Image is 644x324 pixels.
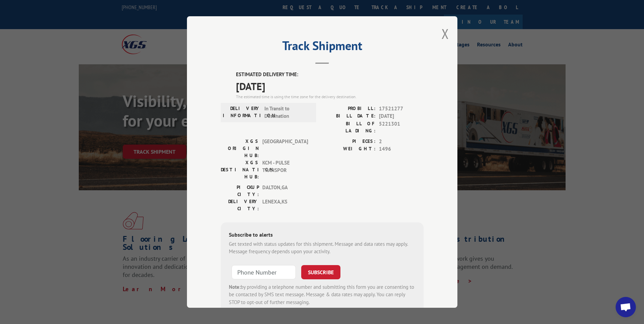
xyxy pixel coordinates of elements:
[236,78,424,93] span: [DATE]
[229,283,241,290] strong: Note:
[232,265,296,279] input: Phone Number
[322,137,376,145] label: PIECES:
[322,145,376,153] label: WEIGHT:
[262,198,308,212] span: LENEXA , KS
[379,145,424,153] span: 1496
[322,120,376,134] label: BILL OF LADING:
[221,183,259,198] label: PICKUP CITY:
[221,41,424,54] h2: Track Shipment
[301,265,340,279] button: SUBSCRIBE
[262,183,308,198] span: DALTON , GA
[236,93,424,100] div: The estimated time is using the time zone for the delivery destination.
[262,137,308,159] span: [GEOGRAPHIC_DATA]
[322,112,376,120] label: BILL DATE:
[264,105,310,120] span: In Transit to Destination
[229,230,415,240] div: Subscribe to alerts
[379,105,424,112] span: 17521277
[442,25,449,43] button: Close modal
[379,112,424,120] span: [DATE]
[379,120,424,134] span: 5221301
[262,159,308,180] span: KCM - PULSE TRANSPOR
[616,297,636,317] div: Open chat
[223,105,261,120] label: DELIVERY INFORMATION:
[229,240,415,255] div: Get texted with status updates for this shipment. Message and data rates may apply. Message frequ...
[236,71,424,79] label: ESTIMATED DELIVERY TIME:
[221,137,259,159] label: XGS ORIGIN HUB:
[379,137,424,145] span: 2
[221,159,259,180] label: XGS DESTINATION HUB:
[229,283,415,306] div: by providing a telephone number and submitting this form you are consenting to be contacted by SM...
[221,198,259,212] label: DELIVERY CITY:
[322,105,376,112] label: PROBILL:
